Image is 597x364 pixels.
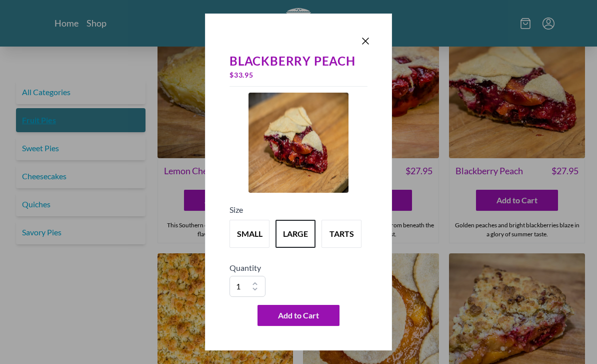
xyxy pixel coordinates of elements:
[275,220,315,248] button: Variant Swatch
[359,35,371,47] button: Close panel
[278,309,319,321] span: Add to Cart
[229,68,367,82] div: $ 33.95
[321,220,361,248] button: Variant Swatch
[248,93,348,193] img: Product Image
[257,305,339,326] button: Add to Cart
[229,54,367,68] div: Blackberry Peach
[229,204,367,216] h5: Size
[248,93,348,196] a: Product Image
[229,262,367,274] h5: Quantity
[229,220,269,248] button: Variant Swatch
